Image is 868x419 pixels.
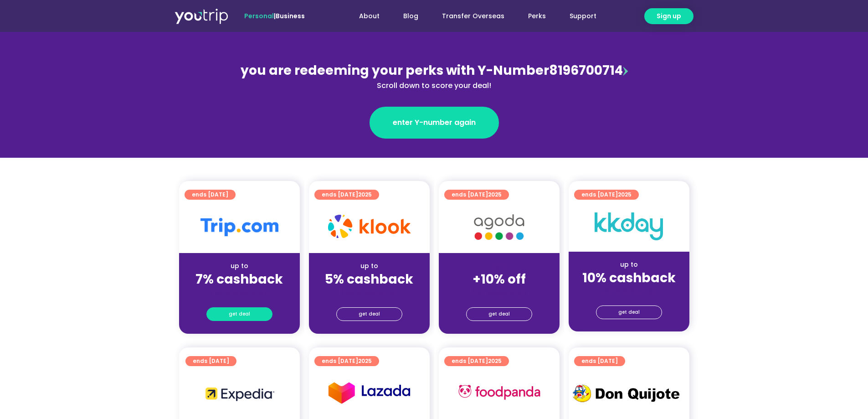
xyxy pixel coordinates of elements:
div: up to [316,261,422,271]
span: get deal [618,306,640,319]
a: ends [DATE]2025 [444,356,509,366]
span: up to [491,261,508,270]
a: ends [DATE]2025 [444,190,509,200]
a: Sign up [644,8,693,24]
span: 2025 [358,357,372,365]
a: ends [DATE] [185,356,236,366]
a: get deal [336,307,402,321]
div: up to [186,261,293,271]
a: ends [DATE]2025 [314,190,379,200]
span: 2025 [488,191,502,198]
span: Sign up [657,11,681,21]
div: (for stays only) [186,288,293,297]
span: ends [DATE] [192,190,228,200]
span: ends [DATE] [452,190,502,200]
strong: 10% cashback [582,269,676,287]
div: 8196700714 [236,61,632,91]
span: get deal [359,308,380,321]
a: Blog [391,8,430,25]
div: (for stays only) [576,286,682,296]
span: 2025 [488,357,502,365]
span: ends [DATE] [193,356,229,366]
span: 2025 [358,191,372,198]
span: ends [DATE] [581,190,632,200]
a: enter Y-number again [370,107,499,139]
span: ends [DATE] [322,190,372,200]
a: Business [276,11,305,21]
a: ends [DATE] [185,190,236,200]
a: About [347,8,391,25]
a: ends [DATE] [574,356,625,366]
span: get deal [229,308,250,321]
span: enter Y-number again [393,117,476,128]
a: get deal [596,305,662,319]
strong: +10% off [473,270,526,288]
a: Perks [516,8,558,25]
nav: Menu [329,8,608,25]
div: (for stays only) [316,288,422,297]
span: get deal [488,308,510,321]
span: ends [DATE] [322,356,372,366]
a: Transfer Overseas [430,8,516,25]
span: ends [DATE] [581,356,618,366]
span: ends [DATE] [452,356,502,366]
span: 2025 [618,191,632,198]
strong: 7% cashback [195,270,283,288]
a: ends [DATE]2025 [574,190,639,200]
a: ends [DATE]2025 [314,356,379,366]
span: you are redeeming your perks with Y-Number [241,62,549,79]
span: Personal [244,11,274,21]
div: (for stays only) [446,288,552,297]
a: get deal [206,307,272,321]
a: Support [558,8,608,25]
div: Scroll down to score your deal! [236,80,632,91]
strong: 5% cashback [325,270,413,288]
span: | [244,11,305,21]
div: up to [576,260,682,269]
a: get deal [466,307,532,321]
